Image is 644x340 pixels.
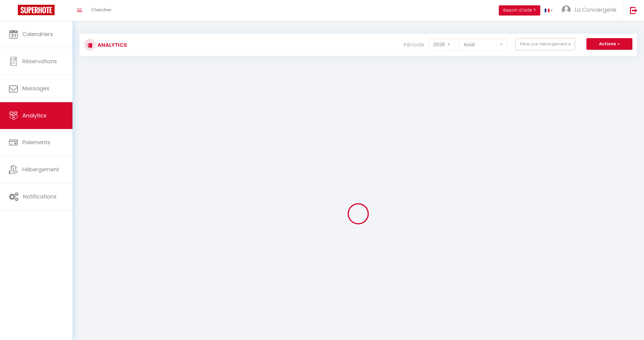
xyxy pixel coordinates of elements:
[499,5,540,15] button: Besoin d'aide ?
[96,38,127,52] h3: Analytics
[22,166,59,173] span: Hébergement
[22,112,47,119] span: Analytics
[23,193,57,200] span: Notifications
[403,38,424,51] label: Période
[22,30,53,38] span: Calendriers
[586,38,632,50] button: Actions
[630,7,637,14] img: logout
[22,58,57,65] span: Réservations
[562,5,571,14] img: ...
[22,85,49,92] span: Messages
[575,6,616,13] span: La Conciergerie
[515,38,575,50] button: Filtrer par hébergement
[91,7,112,13] span: Chercher
[22,139,50,146] span: Paiements
[18,5,55,15] img: Super Booking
